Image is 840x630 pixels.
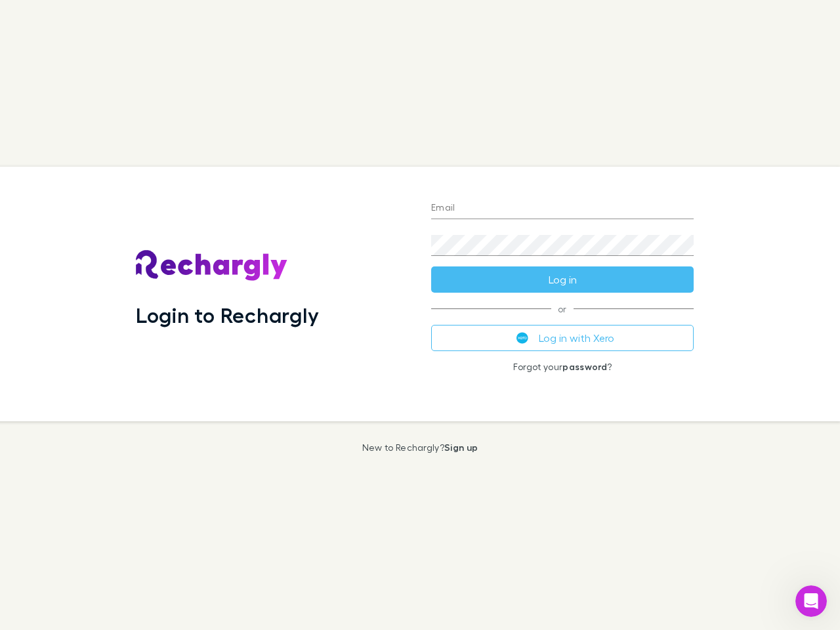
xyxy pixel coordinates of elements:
img: Xero's logo [516,332,528,344]
button: Log in with Xero [431,325,694,351]
a: password [562,361,607,372]
img: Rechargly's Logo [136,250,288,282]
span: or [431,308,694,309]
h1: Login to Rechargly [136,303,319,327]
p: New to Rechargly? [362,442,478,453]
button: Log in [431,266,694,293]
iframe: Intercom live chat [795,585,827,617]
a: Sign up [444,442,478,453]
p: Forgot your ? [431,362,694,372]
